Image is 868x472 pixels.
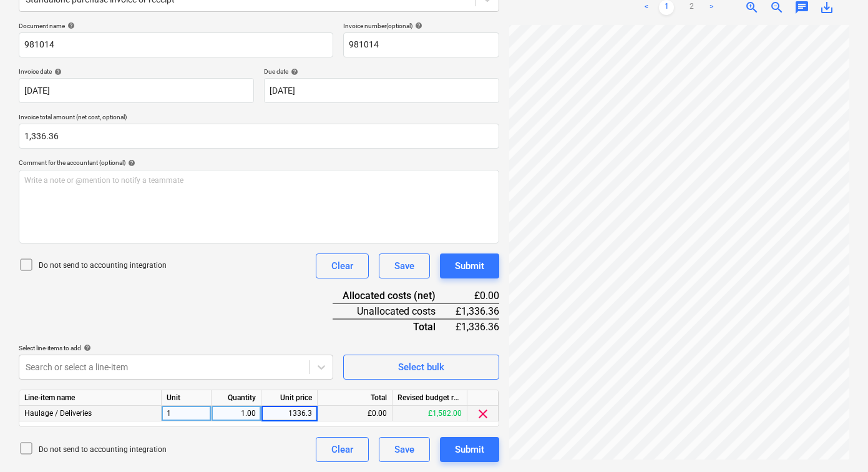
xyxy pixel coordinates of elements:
div: Revised budget remaining [393,390,467,406]
button: Submit [440,437,499,462]
div: £1,336.36 [456,303,499,319]
p: Do not send to accounting integration [39,260,167,271]
div: £0.00 [456,288,499,303]
div: Total [333,319,456,334]
input: Document name [19,32,333,57]
span: help [288,68,298,76]
div: Submit [455,441,484,458]
button: Clear [316,437,369,462]
input: Due date not specified [264,78,499,103]
div: Clear [331,258,353,274]
span: Haulage / Deliveries [24,409,92,418]
div: Save [394,258,414,274]
div: £0.00 [318,406,393,421]
div: £1,582.00 [393,406,467,421]
button: Submit [440,253,499,278]
div: Save [394,441,414,458]
div: Allocated costs (net) [333,288,456,303]
div: Select line-items to add [19,344,333,352]
div: Unallocated costs [333,303,456,319]
div: Submit [455,258,484,274]
div: Quantity [212,390,261,406]
iframe: Chat Widget [806,412,868,472]
button: Select bulk [343,355,499,380]
div: 1.00 [217,406,256,421]
div: £1,336.36 [456,319,499,334]
input: Invoice date not specified [19,78,254,103]
div: Invoice date [19,67,254,76]
div: Unit price [261,390,318,406]
span: help [65,22,75,29]
div: Line-item name [19,390,162,406]
span: clear [475,406,490,421]
button: Clear [316,253,369,278]
div: Comment for the accountant (optional) [19,159,499,167]
span: help [52,68,62,76]
input: Invoice total amount (net cost, optional) [19,124,499,149]
p: Do not send to accounting integration [39,445,167,455]
div: Due date [264,67,499,76]
button: Save [379,437,430,462]
span: help [412,22,422,29]
span: help [81,344,91,352]
div: 1 [162,406,212,421]
div: Total [318,390,393,406]
input: Invoice number [343,32,499,57]
div: Unit [162,390,212,406]
span: help [125,159,135,167]
p: Invoice total amount (net cost, optional) [19,113,499,124]
button: Save [379,253,430,278]
div: Invoice number (optional) [343,22,499,30]
div: Clear [331,441,353,458]
div: Document name [19,22,333,30]
div: Select bulk [398,359,444,375]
